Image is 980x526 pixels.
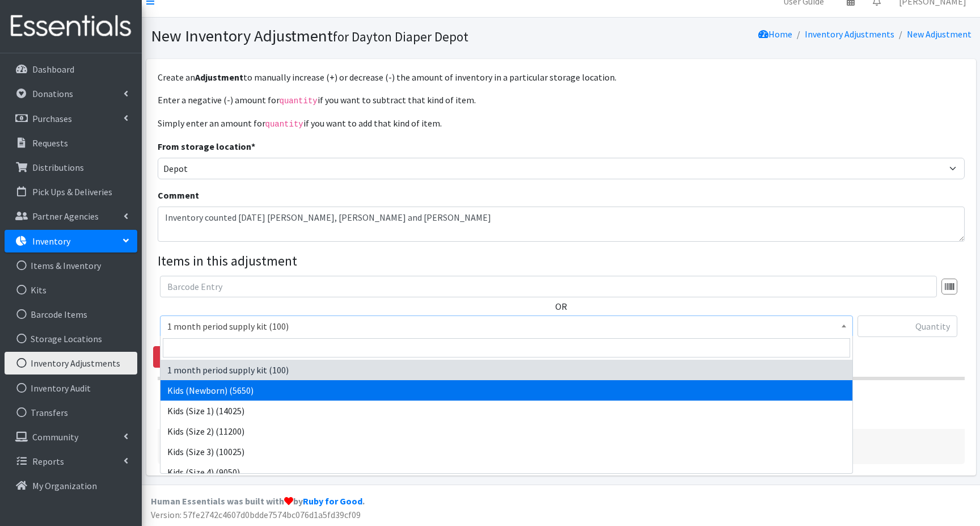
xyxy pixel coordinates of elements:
[5,426,137,448] a: Community
[158,93,965,107] p: Enter a negative (-) amount for if you want to subtract that kind of item.
[151,26,557,46] h1: New Inventory Adjustment
[5,156,137,179] a: Distributions
[160,462,852,482] li: Kids (Size 4) (9050)
[167,318,846,334] span: 1 month period supply kit (100)
[280,96,318,106] code: quantity
[32,88,73,99] p: Donations
[151,509,361,520] span: Version: 57fe2742c4607d0bdde7574bc076d1a5fd39cf09
[153,346,210,368] a: Remove
[160,401,852,421] li: Kids (Size 1) (14025)
[158,251,965,271] legend: Items in this adjustment
[333,28,468,45] small: for Dayton Diaper Depot
[5,352,137,374] a: Inventory Adjustments
[160,421,852,441] li: Kids (Size 2) (11200)
[32,456,64,467] p: Reports
[5,303,137,326] a: Barcode Items
[5,254,137,277] a: Items & Inventory
[5,58,137,81] a: Dashboard
[160,276,937,297] input: Barcode Entry
[158,188,199,202] label: Comment
[5,230,137,253] a: Inventory
[32,64,74,75] p: Dashboard
[303,495,362,507] a: Ruby for Good
[857,315,957,337] input: Quantity
[5,279,137,301] a: Kits
[32,431,78,443] p: Community
[158,140,255,153] label: From storage location
[158,70,965,84] p: Create an to manually increase (+) or decrease (-) the amount of inventory in a particular storag...
[32,186,112,197] p: Pick Ups & Deliveries
[805,28,894,40] a: Inventory Adjustments
[5,82,137,105] a: Donations
[195,71,243,83] strong: Adjustment
[5,205,137,228] a: Partner Agencies
[5,377,137,399] a: Inventory Audit
[32,113,72,124] p: Purchases
[5,107,137,130] a: Purchases
[151,495,365,507] strong: Human Essentials was built with by .
[251,141,255,152] abbr: required
[5,180,137,203] a: Pick Ups & Deliveries
[160,380,852,401] li: Kids (Newborn) (5650)
[160,360,852,380] li: 1 month period supply kit (100)
[907,28,971,40] a: New Adjustment
[265,120,303,129] code: quantity
[32,137,68,149] p: Requests
[32,235,70,247] p: Inventory
[158,116,965,131] p: Simply enter an amount for if you want to add that kind of item.
[32,211,99,222] p: Partner Agencies
[555,300,567,313] label: OR
[160,315,853,337] span: 1 month period supply kit (100)
[5,450,137,473] a: Reports
[5,401,137,424] a: Transfers
[5,474,137,497] a: My Organization
[5,327,137,350] a: Storage Locations
[758,28,792,40] a: Home
[5,7,137,45] img: HumanEssentials
[160,441,852,462] li: Kids (Size 3) (10025)
[32,162,84,173] p: Distributions
[5,132,137,154] a: Requests
[32,480,97,491] p: My Organization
